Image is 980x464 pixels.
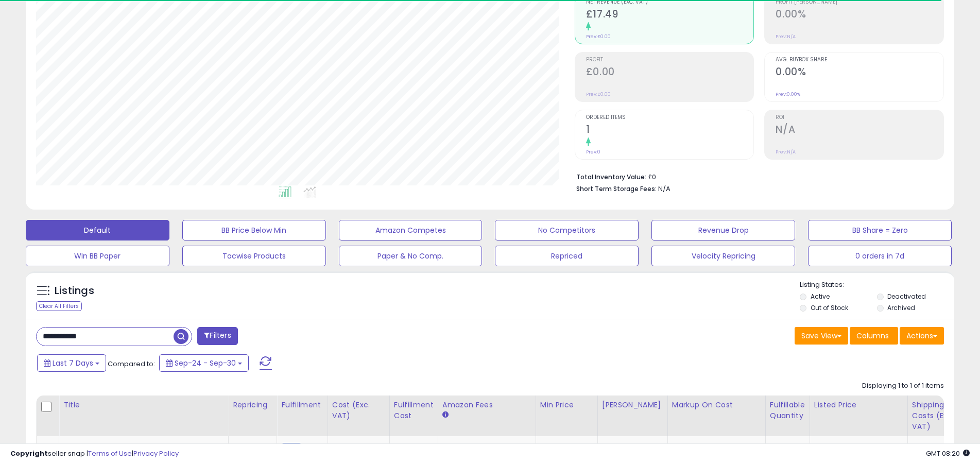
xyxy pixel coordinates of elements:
label: Archived [887,303,915,312]
button: Default [26,220,169,240]
h5: Listings [55,284,94,298]
span: Profit [586,57,754,63]
button: Sep-24 - Sep-30 [159,354,249,372]
div: Listed Price [814,400,903,410]
button: Last 7 Days [37,354,106,372]
button: Paper & No Comp. [339,246,483,266]
button: Save View [795,327,848,345]
a: Terms of Use [88,449,132,458]
th: The percentage added to the cost of goods (COGS) that forms the calculator for Min & Max prices. [667,396,765,436]
label: Active [811,292,830,301]
h2: £17.49 [586,8,754,22]
h2: £0.00 [586,66,754,80]
button: WIn BB Paper [26,246,169,266]
a: Privacy Policy [133,449,179,458]
button: Repriced [495,246,639,266]
button: Revenue Drop [651,220,795,240]
h2: 1 [586,124,754,138]
div: Fulfillable Quantity [770,400,805,421]
h2: N/A [776,124,943,138]
small: Prev: 0 [586,149,600,155]
small: Prev: N/A [776,149,796,155]
p: Listing States: [800,280,954,290]
button: No Competitors [495,220,639,240]
button: Filters [197,327,237,345]
small: Amazon Fees. [442,410,449,420]
button: Velocity Repricing [651,246,795,266]
h2: 0.00% [776,66,943,80]
div: [PERSON_NAME] [602,400,663,410]
span: ROI [776,115,943,121]
strong: Copyright [10,449,48,458]
div: seller snap | | [10,449,179,459]
span: Last 7 Days [53,358,93,368]
div: Amazon Fees [442,400,531,410]
label: Out of Stock [811,303,848,312]
div: Repricing [233,400,272,410]
span: Avg. Buybox Share [776,57,943,63]
small: Prev: 0.00% [776,91,800,97]
button: Actions [900,327,944,345]
small: Prev: £0.00 [586,91,611,97]
label: Deactivated [887,292,926,301]
button: Amazon Competes [339,220,483,240]
small: Prev: £0.00 [586,33,611,40]
div: Clear All Filters [36,301,82,311]
b: Short Term Storage Fees: [576,184,657,193]
button: BB Share = Zero [808,220,952,240]
div: Shipping Costs (Exc. VAT) [912,400,965,432]
span: Ordered Items [586,115,754,121]
div: Min Price [540,400,593,410]
b: Total Inventory Value: [576,173,646,181]
button: 0 orders in 7d [808,246,952,266]
span: Sep-24 - Sep-30 [175,358,236,368]
span: Columns [856,331,889,341]
span: 2025-10-8 08:20 GMT [926,449,970,458]
h2: 0.00% [776,8,943,22]
div: Displaying 1 to 1 of 1 items [862,381,944,391]
small: Prev: N/A [776,33,796,40]
div: Markup on Cost [672,400,761,410]
li: £0 [576,170,936,182]
div: Title [63,400,224,410]
span: Compared to: [108,359,155,369]
button: Tacwise Products [182,246,326,266]
span: N/A [658,184,670,194]
button: BB Price Below Min [182,220,326,240]
div: Fulfillment Cost [394,400,434,421]
div: Cost (Exc. VAT) [332,400,385,421]
button: Columns [850,327,898,345]
div: Fulfillment [281,400,323,410]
